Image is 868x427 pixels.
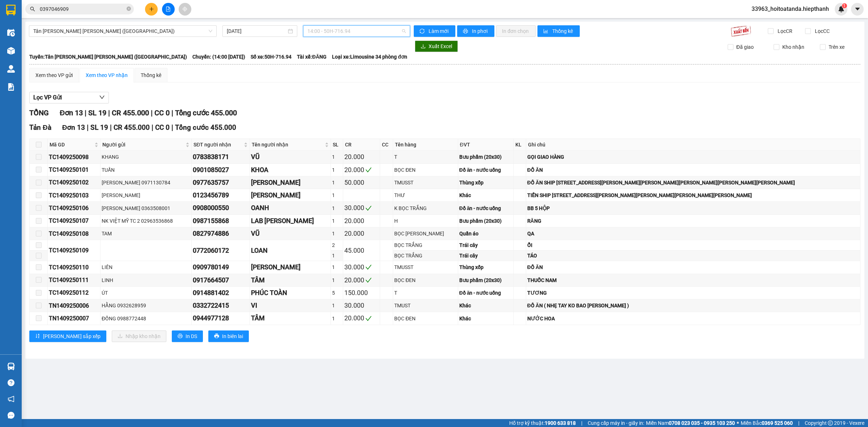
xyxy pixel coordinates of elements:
[459,217,512,225] div: Bưu phẩm (20x30)
[49,263,99,272] div: TC1409250110
[394,241,456,249] div: BỌC TRẮNG
[527,241,859,249] div: ỔI
[178,333,183,339] span: printer
[48,240,101,261] td: TC1409250109
[7,363,15,370] img: warehouse-icon
[49,216,99,225] div: TC1409250107
[251,190,329,200] div: [PERSON_NAME]
[838,6,844,12] img: icon-new-feature
[250,202,331,214] td: OANH
[394,153,456,161] div: T
[192,261,250,274] td: 0909780149
[842,3,847,8] sup: 1
[208,330,249,342] button: printerIn biên lai
[193,275,248,285] div: 0917664507
[192,227,250,240] td: 0827974886
[102,166,190,174] div: TUẤN
[250,215,331,227] td: LAB LÊ KHẢI
[145,3,158,16] button: plus
[192,274,250,287] td: 0917664507
[193,288,248,298] div: 0914881402
[251,313,329,323] div: TÂM
[193,300,248,311] div: 0332722415
[344,152,379,162] div: 20.000
[251,262,329,272] div: [PERSON_NAME]
[854,6,861,12] span: caret-down
[798,419,799,427] span: |
[193,262,248,272] div: 0909780149
[527,153,859,161] div: GỌI GIAO HÀNG
[192,240,250,261] td: 0772060172
[545,420,576,426] strong: 1900 633 818
[332,53,407,61] span: Loại xe: Limousine 34 phòng đơn
[90,123,108,132] span: SL 19
[175,123,236,132] span: Tổng cước 455.000
[49,165,99,174] div: TC1409250101
[344,288,379,298] div: 150.000
[60,108,83,117] span: Đơn 13
[250,261,331,274] td: CHỊ HUYỀN
[332,263,341,271] div: 1
[29,54,187,60] b: Tuyến: Tân [PERSON_NAME] [PERSON_NAME] ([GEOGRAPHIC_DATA])
[459,204,512,212] div: Đồ ăn - nước uống
[394,263,456,271] div: TMUSST
[102,204,190,212] div: [PERSON_NAME] 0363508001
[543,29,549,34] span: bar-chart
[112,108,149,117] span: CR 455.000
[112,330,166,342] button: downloadNhập kho nhận
[35,71,73,79] div: Xem theo VP gửi
[459,153,512,161] div: Bưu phẩm (20x30)
[851,3,864,16] button: caret-down
[472,27,489,35] span: In phơi
[344,203,379,213] div: 30.000
[250,299,331,312] td: VI
[393,139,458,151] th: Tên hàng
[332,276,341,284] div: 1
[250,274,331,287] td: TÂM
[365,205,372,212] span: check
[343,139,380,151] th: CR
[193,203,248,213] div: 0908000550
[192,202,250,214] td: 0908000550
[251,275,329,285] div: TÂM
[344,229,379,239] div: 20.000
[49,246,99,255] div: TC1409250109
[459,241,512,249] div: Trái cây
[227,27,286,35] input: 14/09/2025
[43,332,101,340] span: [PERSON_NAME] sắp xếp
[332,166,341,174] div: 1
[365,264,372,270] span: check
[179,3,191,16] button: aim
[102,191,190,199] div: [PERSON_NAME]
[496,25,536,37] button: In đơn chọn
[828,420,833,426] span: copyright
[394,289,456,297] div: T
[537,25,580,37] button: bar-chartThống kê
[527,263,859,271] div: ĐỒ ĂN
[527,166,859,174] div: ĐỒ ĂN
[154,108,170,117] span: CC 0
[171,108,173,117] span: |
[110,123,112,132] span: |
[86,71,128,79] div: Xem theo VP nhận
[527,179,859,187] div: ĐỒ ĂN SHIP [STREET_ADDRESS][PERSON_NAME][PERSON_NAME][PERSON_NAME][PERSON_NAME][PERSON_NAME]
[251,229,329,239] div: VŨ
[250,164,331,176] td: KHOA
[192,312,250,325] td: 0944977128
[192,151,250,163] td: 0783838171
[527,230,859,238] div: QA
[102,302,190,309] div: HẰNG 0932628959
[414,25,455,37] button: syncLàm mới
[7,29,15,37] img: warehouse-icon
[459,179,512,187] div: Thùng xốp
[88,108,106,117] span: SL 19
[152,123,153,132] span: |
[459,263,512,271] div: Thùng xốp
[527,191,859,199] div: TIỀN SHIP [STREET_ADDRESS][PERSON_NAME][PERSON_NAME][PERSON_NAME][PERSON_NAME]
[251,178,329,188] div: [PERSON_NAME]
[29,330,106,342] button: sort-ascending[PERSON_NAME] sắp xếp
[332,230,341,238] div: 1
[307,26,406,37] span: 14:00 - 50H-716.94
[192,164,250,176] td: 0901085027
[394,217,456,225] div: H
